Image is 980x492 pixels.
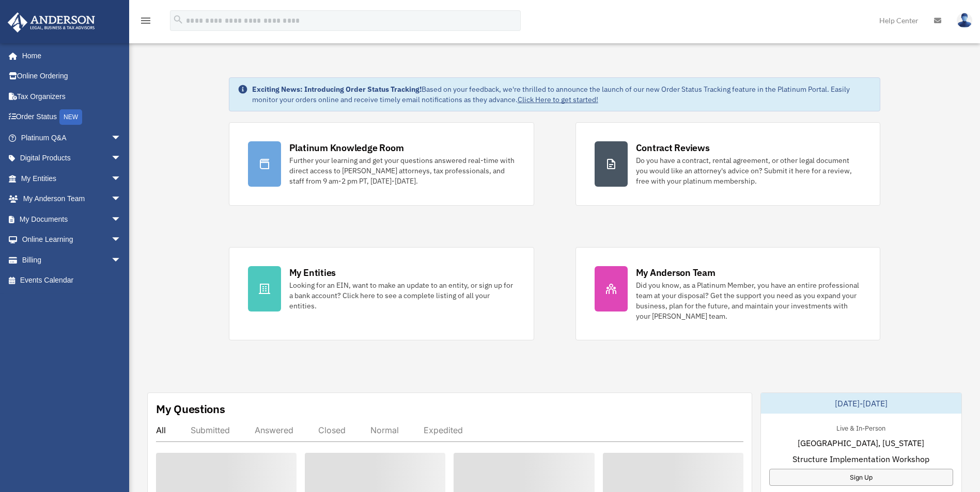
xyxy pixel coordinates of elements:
span: arrow_drop_down [111,127,132,149]
a: Events Calendar [7,270,137,291]
span: arrow_drop_down [111,209,132,230]
span: arrow_drop_down [111,148,132,169]
a: Online Learningarrow_drop_down [7,229,137,250]
div: My Anderson Team [636,266,715,279]
img: User Pic [957,13,972,28]
a: My Entities Looking for an EIN, want to make an update to an entity, or sign up for a bank accoun... [229,247,534,340]
a: Order StatusNEW [7,107,137,128]
a: Online Ordering [7,66,137,87]
div: Normal [370,425,399,435]
a: Billingarrow_drop_down [7,250,137,270]
a: Click Here to get started! [518,95,598,104]
div: NEW [59,109,82,125]
div: Further your learning and get your questions answered real-time with direct access to [PERSON_NAM... [289,155,515,186]
div: Did you know, as a Platinum Member, you have an entire professional team at your disposal? Get th... [636,280,862,321]
span: arrow_drop_down [111,250,132,271]
a: My Entitiesarrow_drop_down [7,168,137,189]
a: Sign Up [769,469,953,486]
span: arrow_drop_down [111,168,132,189]
i: search [173,14,184,25]
div: All [156,425,166,435]
a: My Anderson Team Did you know, as a Platinum Member, you have an entire professional team at your... [575,247,881,340]
div: Expedited [424,425,463,435]
span: [GEOGRAPHIC_DATA], [US_STATE] [798,437,924,449]
a: Contract Reviews Do you have a contract, rental agreement, or other legal document you would like... [575,122,881,206]
div: Do you have a contract, rental agreement, or other legal document you would like an attorney's ad... [636,155,862,186]
a: Tax Organizers [7,86,137,107]
span: Structure Implementation Workshop [792,453,929,465]
div: Contract Reviews [636,141,710,154]
div: Closed [318,425,346,435]
a: menu [139,18,152,27]
div: [DATE]-[DATE] [761,393,961,414]
div: Looking for an EIN, want to make an update to an entity, or sign up for a bank account? Click her... [289,280,515,311]
a: Home [7,45,132,66]
span: arrow_drop_down [111,229,132,251]
div: Live & In-Person [828,422,894,433]
span: arrow_drop_down [111,189,132,210]
div: Based on your feedback, we're thrilled to announce the launch of our new Order Status Tracking fe... [252,84,872,105]
a: Platinum Q&Aarrow_drop_down [7,127,137,148]
i: menu [139,14,152,27]
a: Digital Productsarrow_drop_down [7,148,137,169]
div: Submitted [191,425,230,435]
div: Platinum Knowledge Room [289,141,404,154]
a: Platinum Knowledge Room Further your learning and get your questions answered real-time with dire... [229,122,534,206]
a: My Documentsarrow_drop_down [7,209,137,229]
a: My Anderson Teamarrow_drop_down [7,189,137,209]
div: My Questions [156,401,225,417]
img: Anderson Advisors Platinum Portal [5,12,98,32]
div: My Entities [289,266,336,279]
strong: Exciting News: Introducing Order Status Tracking! [252,85,422,94]
div: Answered [255,425,293,435]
